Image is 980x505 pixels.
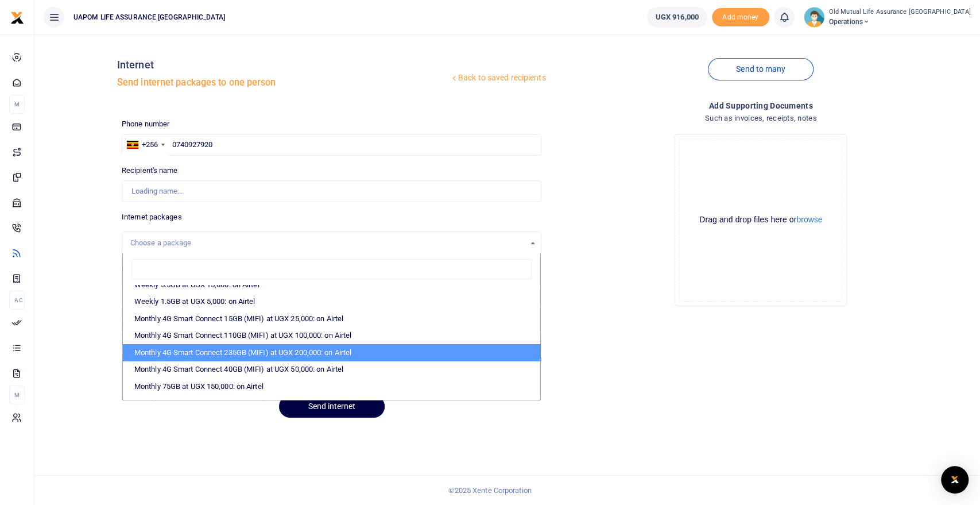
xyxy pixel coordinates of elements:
label: Memo for this transaction [122,316,207,327]
h4: Such as invoices, receipts, notes [551,112,971,125]
h4: Add supporting Documents [551,99,971,112]
div: +256 [142,139,158,151]
a: logo-small logo-large logo-large [10,13,24,21]
li: Monthly 48GB at UGX 100,000: on Airtel [123,395,541,412]
li: M [9,386,25,404]
input: Enter phone number [122,134,542,156]
div: Open Intercom Messenger [941,466,969,494]
a: Add money [712,12,769,21]
span: UAPOM LIFE ASSURANCE [GEOGRAPHIC_DATA] [69,12,230,22]
li: Monthly 4G Smart Connect 110GB (MIFI) at UGX 100,000: on Airtel [123,327,541,344]
li: Ac [9,291,25,310]
li: Toup your wallet [712,8,769,27]
img: logo-small [10,11,24,25]
h4: Internet [117,59,450,71]
li: Weekly 1.5GB at UGX 5,000: on Airtel [123,293,541,310]
li: Monthly 4G Smart Connect 40GB (MIFI) at UGX 50,000: on Airtel [123,361,541,378]
div: Choose a package [130,237,525,249]
a: profile-user Old mutual Life Assurance [GEOGRAPHIC_DATA] Operations [804,7,971,28]
label: Internet packages [122,211,182,223]
input: Loading name... [122,180,542,202]
li: M [9,95,25,114]
label: Recipient's name [122,165,178,176]
a: Send to many [708,58,814,80]
div: Drag and drop files here or [680,214,842,225]
h5: Send internet packages to one person [117,77,450,88]
button: Send internet [279,395,385,418]
span: Add money [712,8,769,27]
a: UGX 916,000 [647,7,707,28]
small: Old mutual Life Assurance [GEOGRAPHIC_DATA] [829,7,971,17]
label: Phone number [122,118,169,130]
a: Back to saved recipients [450,68,547,88]
input: Enter extra information [122,331,542,353]
li: Weekly 5.5GB at UGX 15,000: on Airtel [123,276,541,294]
li: Wallet ballance [642,7,712,28]
label: Reason you are spending [122,264,204,275]
span: Operations [829,17,971,27]
img: profile-user [804,7,824,28]
li: Monthly 4G Smart Connect 15GB (MIFI) at UGX 25,000: on Airtel [123,310,541,327]
li: Monthly 75GB at UGX 150,000: on Airtel [123,378,541,395]
div: Uganda: +256 [122,134,168,155]
div: File Uploader [675,134,847,306]
li: Monthly 4G Smart Connect 235GB (MIFI) at UGX 200,000: on Airtel [123,344,541,361]
span: UGX 916,000 [656,11,699,23]
button: browse [796,215,822,223]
